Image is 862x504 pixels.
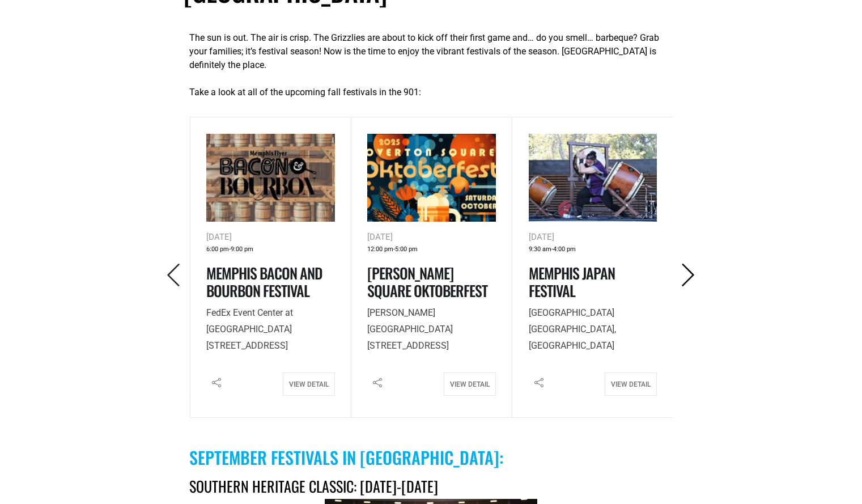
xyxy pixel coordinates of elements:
[367,262,487,302] a: [PERSON_NAME] Square Oktoberfest
[189,477,673,495] h3: Southern Heritage Classic: [DATE]-[DATE]
[206,232,232,242] span: [DATE]
[367,307,453,334] span: [PERSON_NAME][GEOGRAPHIC_DATA]
[529,232,554,242] span: [DATE]
[677,264,700,287] i: Next
[283,372,335,396] a: View Detail
[206,244,334,256] div: -
[189,86,673,99] p: Take a look at all of the upcoming fall festivals in the 901:
[206,372,227,393] i: Share
[206,244,229,256] span: 6:00 pm
[529,134,657,222] img: A person in traditional attire plays three large taiko drums on an outdoor stage at the Japan Fes...
[367,244,495,256] div: -
[529,244,551,256] span: 9:30 am
[367,244,393,256] span: 12:00 pm
[367,232,393,242] span: [DATE]
[529,372,549,393] i: Share
[206,262,322,302] a: Memphis Bacon and Bourbon Festival
[231,244,253,256] span: 9:00 pm
[605,372,657,396] a: View Detail
[367,305,495,354] p: [STREET_ADDRESS]
[673,262,704,289] button: Next
[189,31,673,72] p: The sun is out. The air is crisp. The Grizzlies are about to kick off their first game and… do yo...
[444,372,496,396] a: View Detail
[189,447,673,468] h2: SEPTEMBER Festivals in [GEOGRAPHIC_DATA]:
[206,307,293,334] span: FedEx Event Center at [GEOGRAPHIC_DATA]
[367,134,495,222] img: Vibrant graphic poster for 2025 Overton Square Oktoberfest, showcasing beer, flowers, and wheat. ...
[206,134,334,222] img: Shelves filled with stacked bourbon barrels form the background for text reading "Memphis Flyer B...
[529,244,657,256] div: -
[529,262,615,302] a: Memphis Japan Festival
[162,264,185,287] i: Previous
[367,372,388,393] i: Share
[553,244,576,256] span: 4:00 pm
[529,305,657,354] p: [GEOGRAPHIC_DATA], [GEOGRAPHIC_DATA]
[158,262,189,289] button: Previous
[529,307,614,318] span: [GEOGRAPHIC_DATA]
[206,305,334,354] p: [STREET_ADDRESS]
[395,244,418,256] span: 5:00 pm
